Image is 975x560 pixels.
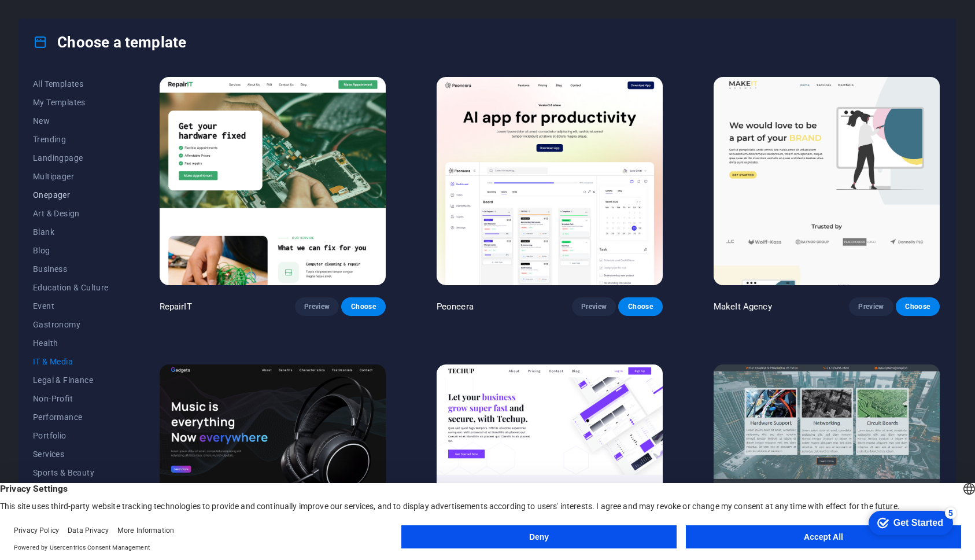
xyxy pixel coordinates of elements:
button: Sports & Beauty [33,463,109,482]
button: Education & Culture [33,278,109,297]
button: Multipager [33,167,109,186]
span: Trending [33,135,109,144]
button: Onepager [33,186,109,204]
button: Trending [33,130,109,149]
button: Portfolio [33,426,109,445]
div: 5 [86,2,97,14]
button: Trades [33,482,109,500]
button: Art & Design [33,204,109,223]
button: Preview [572,297,616,316]
button: Health [33,334,109,352]
span: Services [33,450,109,459]
div: Get Started 5 items remaining, 0% complete [9,6,94,30]
button: Preview [849,297,893,316]
span: Legal & Finance [33,375,109,385]
button: Landingpage [33,149,109,167]
span: Multipager [33,172,109,181]
button: Choose [341,297,385,316]
p: Peoneera [437,301,474,312]
span: Choose [350,302,376,311]
button: Choose [896,297,940,316]
p: RepairIT [160,301,192,312]
button: IT & Media [33,352,109,371]
span: Preview [858,302,884,311]
button: Performance [33,408,109,426]
span: Sports & Beauty [33,468,109,477]
span: Blank [33,227,109,237]
span: Choose [627,302,653,311]
button: Blog [33,241,109,260]
span: Blog [33,246,109,255]
span: Art & Design [33,209,109,218]
button: Preview [295,297,339,316]
span: Onepager [33,190,109,200]
button: All Templates [33,75,109,93]
div: Get Started [34,13,84,23]
span: Health [33,338,109,348]
span: Business [33,264,109,274]
span: Portfolio [33,431,109,440]
button: New [33,112,109,130]
span: Education & Culture [33,283,109,292]
span: Preview [581,302,607,311]
button: Business [33,260,109,278]
button: My Templates [33,93,109,112]
span: Event [33,301,109,311]
button: Non-Profit [33,389,109,408]
button: Event [33,297,109,315]
span: Landingpage [33,153,109,163]
button: Legal & Finance [33,371,109,389]
span: My Templates [33,98,109,107]
img: RepairIT [160,77,386,285]
span: New [33,116,109,126]
button: Gastronomy [33,315,109,334]
span: Non-Profit [33,394,109,403]
h4: Choose a template [33,33,186,51]
img: MakeIt Agency [714,77,940,285]
button: Blank [33,223,109,241]
span: Gastronomy [33,320,109,329]
p: MakeIt Agency [714,301,772,312]
span: Performance [33,412,109,422]
span: IT & Media [33,357,109,366]
span: Choose [905,302,930,311]
button: Choose [618,297,662,316]
button: Services [33,445,109,463]
span: Preview [304,302,330,311]
img: Peoneera [437,77,663,285]
span: All Templates [33,79,109,89]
